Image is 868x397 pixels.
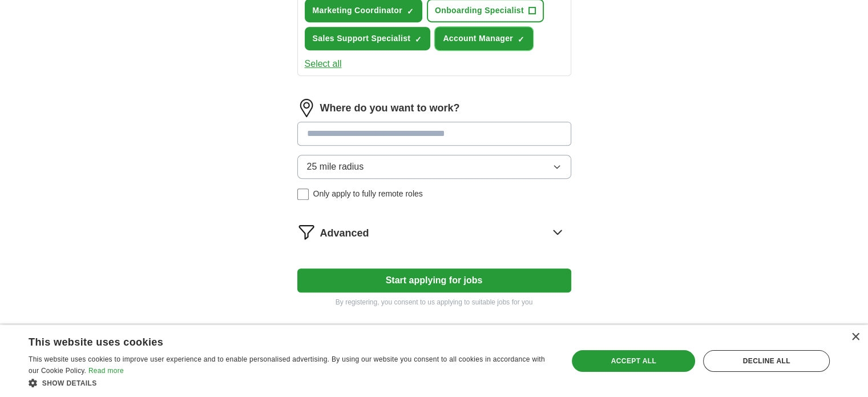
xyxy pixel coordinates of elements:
span: ✓ [415,35,422,44]
button: Select all [305,57,342,71]
div: Decline all [703,350,830,372]
span: ✓ [407,7,414,16]
label: Where do you want to work? [320,101,460,116]
img: location.png [297,99,316,117]
span: Account Manager [443,33,513,45]
span: Show details [42,379,97,387]
a: Read more, opens a new window [88,367,124,375]
div: Show details [29,377,552,388]
span: Advanced [320,226,369,241]
button: Account Manager✓ [435,27,533,50]
p: By registering, you consent to us applying to suitable jobs for you [297,297,571,307]
span: This website uses cookies to improve user experience and to enable personalised advertising. By u... [29,355,545,375]
button: Start applying for jobs [297,268,571,292]
div: Accept all [572,350,695,372]
div: Close [851,333,859,342]
span: Onboarding Specialist [435,5,524,17]
img: filter [297,223,316,241]
h4: Country selection [612,324,790,356]
input: Only apply to fully remote roles [297,189,309,200]
span: Sales Support Specialist [313,33,411,45]
span: Marketing Coordinator [313,5,402,17]
span: Only apply to fully remote roles [313,188,423,200]
div: This website uses cookies [29,332,523,349]
span: 25 mile radius [307,160,364,174]
button: Sales Support Specialist✓ [305,27,431,50]
button: 25 mile radius [297,155,571,179]
span: ✓ [518,35,524,44]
